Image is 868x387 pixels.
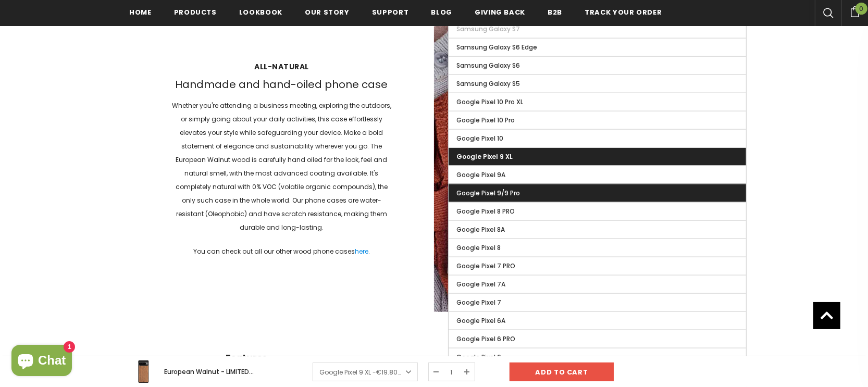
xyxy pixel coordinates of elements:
[456,243,501,252] span: Google Pixel 8
[510,363,614,381] input: Add to cart
[456,207,515,216] span: Google Pixel 8 PRO
[313,363,418,381] a: Google Pixel 9 XL -€19.80EUR
[855,3,867,15] span: 0
[456,225,505,234] span: Google Pixel 8A
[431,7,452,17] span: Blog
[456,316,505,325] span: Google Pixel 6A
[172,78,391,91] h3: Handmade and hand-oiled phone case
[456,170,505,179] span: Google Pixel 9A
[377,368,410,377] span: €19.80EUR
[585,7,662,17] span: Track your order
[456,43,537,52] span: Samsung Galaxy S6 Edge
[456,24,520,33] span: Samsung Galaxy S7
[172,61,391,72] strong: All-natural
[8,345,75,379] inbox-online-store-chat: Shopify online store chat
[172,245,391,258] p: You can check out all our other wood phone cases .
[456,61,520,70] span: Samsung Galaxy S6
[129,7,152,17] span: Home
[172,101,391,232] span: Whether you're attending a business meeting, exploring the outdoors, or simply going about your d...
[841,5,868,17] a: 0
[355,247,368,256] a: here
[174,7,217,17] span: Products
[475,7,525,17] span: Giving back
[456,298,501,307] span: Google Pixel 7
[456,353,501,361] span: Google Pixel 6
[456,261,515,270] span: Google Pixel 7 PRO
[456,334,515,343] span: Google Pixel 6 PRO
[239,7,282,17] span: Lookbook
[226,351,424,365] h4: Features
[456,79,520,88] span: Samsung Galaxy S5
[372,7,409,17] span: support
[305,7,350,17] span: Our Story
[456,134,503,143] span: Google Pixel 10
[456,280,505,289] span: Google Pixel 7A
[548,7,562,17] span: B2B
[456,116,515,124] span: Google Pixel 10 Pro
[434,7,739,312] img: Classy Flatlay of American Walnut Phone Case
[456,152,513,161] span: Google Pixel 9 XL
[456,97,523,106] span: Google Pixel 10 Pro XL
[456,189,520,197] span: Google Pixel 9/9 Pro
